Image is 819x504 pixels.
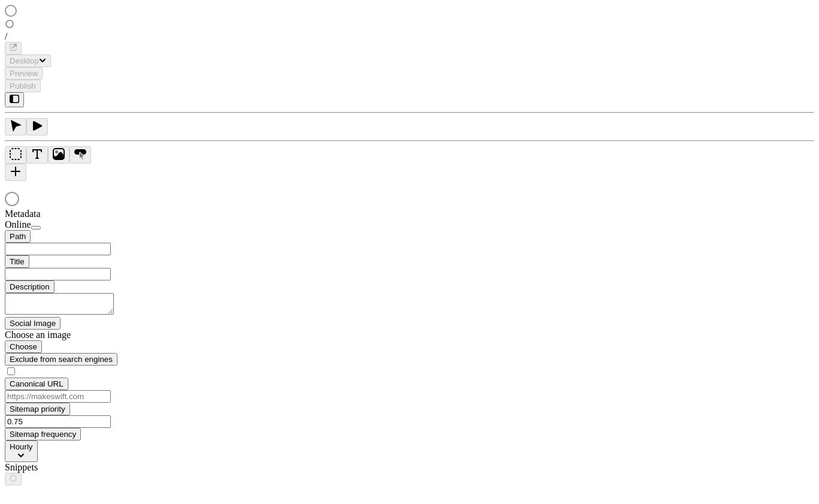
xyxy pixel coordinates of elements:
[10,69,38,78] span: Preview
[5,390,111,403] input: https://makeswift.com
[5,219,31,230] span: Online
[5,80,41,92] button: Publish
[5,403,70,415] button: Sitemap priority
[5,255,29,268] button: Title
[5,146,26,164] button: Box
[5,428,81,440] button: Sitemap frequency
[5,440,38,462] button: Hourly
[5,462,149,473] div: Snippets
[10,82,36,90] span: Publish
[48,146,69,164] button: Image
[69,146,91,164] button: Button
[10,56,39,65] span: Desktop
[5,378,68,390] button: Canonical URL
[5,353,117,366] button: Exclude from search engines
[26,146,48,164] button: Text
[5,340,42,353] button: Choose
[5,280,55,293] button: Description
[5,55,51,67] button: Desktop
[5,230,31,243] button: Path
[5,330,149,340] div: Choose an image
[5,67,43,80] button: Preview
[5,31,814,42] div: /
[5,209,149,219] div: Metadata
[10,342,37,351] span: Choose
[5,317,61,330] button: Social Image
[10,442,33,451] span: Hourly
